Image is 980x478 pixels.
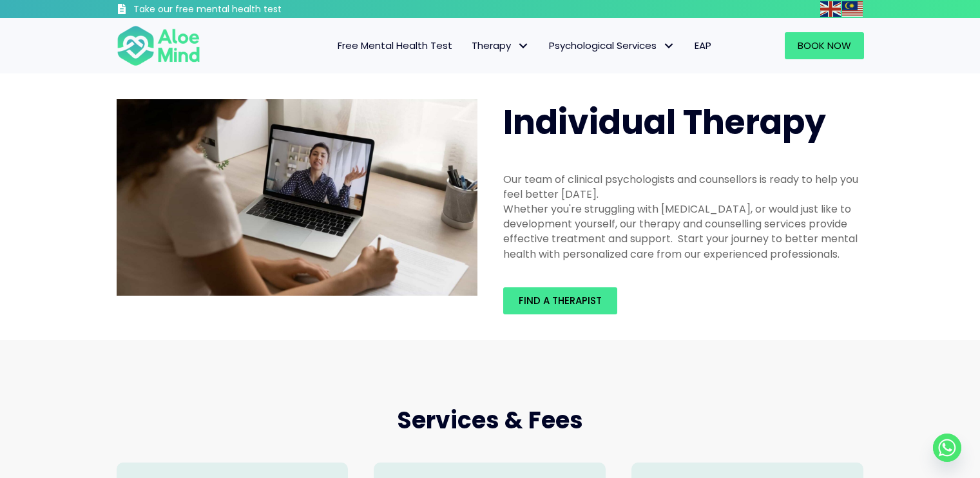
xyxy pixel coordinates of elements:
a: Take our free mental health test [117,3,351,18]
img: ms [842,1,863,17]
span: Book Now [798,39,851,52]
span: Services & Fees [397,404,583,437]
span: Free Mental Health Test [338,39,452,52]
a: Whatsapp [933,434,961,462]
a: English [820,1,842,16]
div: Our team of clinical psychologists and counsellors is ready to help you feel better [DATE]. [503,172,864,202]
span: Therapy [472,39,530,52]
span: Therapy: submenu [514,37,533,55]
a: Free Mental Health Test [328,32,462,59]
h3: Take our free mental health test [133,3,351,16]
a: EAP [685,32,721,59]
span: Psychological Services: submenu [660,37,678,55]
nav: Menu [217,32,721,59]
a: Malay [842,1,864,16]
div: Whether you're struggling with [MEDICAL_DATA], or would just like to development yourself, our th... [503,202,864,262]
a: TherapyTherapy: submenu [462,32,539,59]
a: Book Now [785,32,864,59]
span: EAP [695,39,711,52]
span: Psychological Services [549,39,675,52]
a: Psychological ServicesPsychological Services: submenu [539,32,685,59]
img: en [820,1,841,17]
span: Individual Therapy [503,99,826,146]
span: Find a therapist [519,294,602,307]
img: Aloe mind Logo [117,24,200,67]
a: Find a therapist [503,287,617,314]
img: Aloe Mind Malaysia | Mental Healthcare Services in Malaysia and Singapore [117,99,477,296]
